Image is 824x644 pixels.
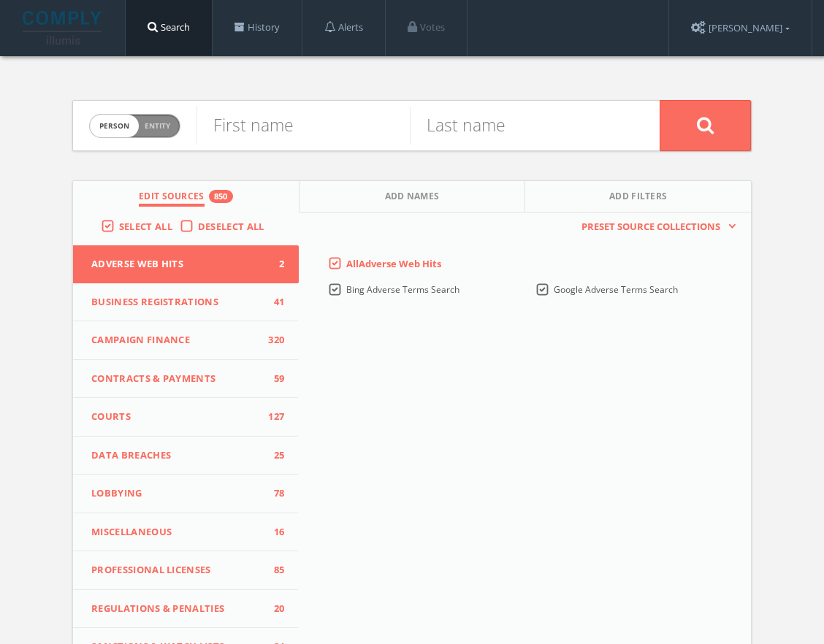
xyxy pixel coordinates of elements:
button: Courts127 [73,398,299,437]
img: illumis [23,11,104,45]
span: Regulations & Penalties [91,602,262,616]
span: Miscellaneous [91,525,262,540]
span: Entity [145,120,170,131]
span: 20 [262,602,284,616]
span: All Adverse Web Hits [346,257,441,270]
span: Preset Source Collections [574,220,728,234]
span: 127 [262,410,284,424]
span: 16 [262,525,284,540]
span: Add Names [385,190,440,207]
span: Select All [119,220,172,233]
button: Regulations & Penalties20 [73,590,299,629]
span: 59 [262,372,284,386]
span: Contracts & Payments [91,372,262,386]
button: Data Breaches25 [73,437,299,475]
span: 41 [262,295,284,310]
span: Bing Adverse Terms Search [346,283,459,296]
span: Data Breaches [91,448,262,463]
button: Add Names [300,181,526,212]
span: Business Registrations [91,295,262,310]
span: Campaign Finance [91,333,262,348]
button: Business Registrations41 [73,283,299,322]
span: Google Adverse Terms Search [554,283,678,296]
button: Professional Licenses85 [73,551,299,590]
span: Adverse Web Hits [91,257,262,272]
span: 85 [262,563,284,578]
button: Adverse Web Hits2 [73,245,299,283]
button: Campaign Finance320 [73,321,299,360]
span: Edit Sources [139,190,205,207]
span: 320 [262,333,284,348]
span: Courts [91,410,262,424]
span: Add Filters [609,190,668,207]
span: 25 [262,448,284,463]
button: Contracts & Payments59 [73,360,299,399]
span: Lobbying [91,486,262,501]
span: person [90,115,139,137]
button: Add Filters [525,181,751,212]
button: Lobbying78 [73,475,299,513]
button: Miscellaneous16 [73,513,299,552]
button: Preset Source Collections [574,220,736,234]
span: Professional Licenses [91,563,262,578]
div: 850 [209,190,233,203]
span: Deselect All [198,220,264,233]
button: Edit Sources850 [73,181,300,212]
span: 2 [262,257,284,272]
span: 78 [262,486,284,501]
